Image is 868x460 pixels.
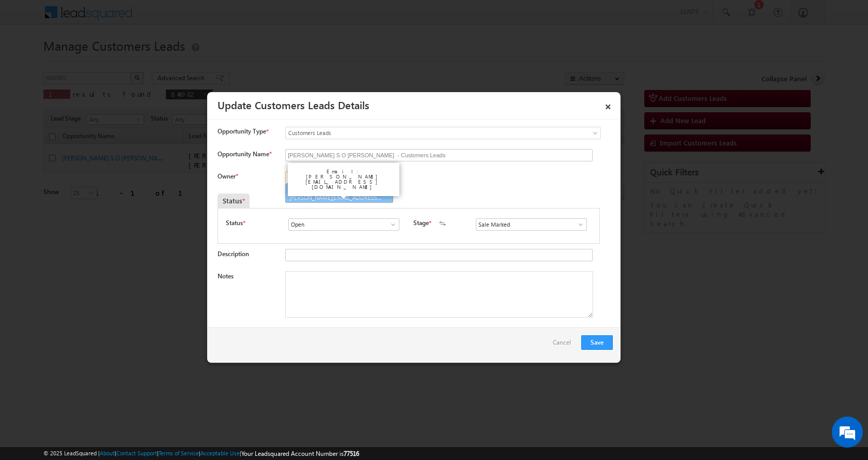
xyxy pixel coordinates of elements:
div: Status [218,194,250,208]
span: Opportunity Type [218,127,266,136]
a: Customers Leads [285,127,601,139]
label: Opportunity Name [218,150,271,158]
span: 77516 [344,450,359,457]
input: Type to Search [288,218,399,231]
div: Minimize live chat window [169,5,194,30]
a: Cancel [553,335,576,355]
a: Show All Items [384,219,397,230]
a: Contact Support [116,450,157,456]
button: Save [581,335,613,350]
textarea: Type your message and hit 'Enter' [13,96,189,310]
input: Type to Search [476,218,587,231]
a: Acceptable Use [200,450,240,456]
div: Email: [PERSON_NAME][EMAIL_ADDRESS][DOMAIN_NAME] [292,166,395,192]
span: Customers Leads [286,128,559,138]
a: Show All Items [571,219,584,230]
a: About [100,450,115,456]
a: Terms of Service [159,450,199,456]
div: Chat with us now [54,54,174,68]
em: Start Chat [141,319,188,333]
label: Description [218,250,249,258]
a: Update Customers Leads Details [218,97,369,112]
img: d_60004797649_company_0_60004797649 [18,54,43,68]
span: © 2025 LeadSquared | | | | | [43,449,359,458]
label: Notes [218,272,234,280]
span: Your Leadsquared Account Number is [241,450,359,457]
label: Stage [413,218,429,228]
a: × [599,96,617,114]
label: Status [226,218,243,228]
label: Owner [218,172,238,180]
